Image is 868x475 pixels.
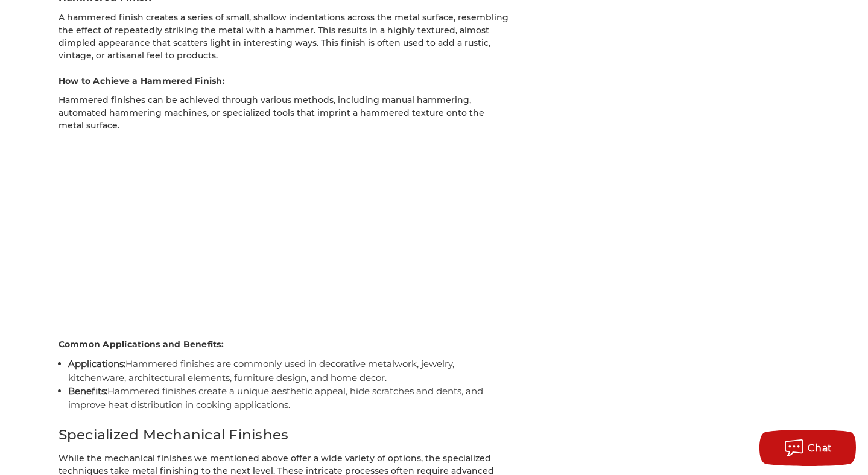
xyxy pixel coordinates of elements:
[59,11,511,62] p: A hammered finish creates a series of small, shallow indentations across the metal surface, resem...
[59,145,396,335] iframe: YouTube video player
[68,385,107,397] strong: Benefits:
[68,357,511,385] li: Hammered finishes are commonly used in decorative metalwork, jewelry, kitchenware, architectural ...
[59,94,511,132] p: Hammered finishes can be achieved through various methods, including manual hammering, automated ...
[68,385,511,412] li: Hammered finishes create a unique aesthetic appeal, hide scratches and dents, and improve heat di...
[68,358,125,370] strong: Applications:
[808,442,832,454] span: Chat
[59,75,511,87] h4: How to Achieve a Hammered Finish:
[59,424,511,445] h2: Specialized Mechanical Finishes
[759,430,856,466] button: Chat
[59,338,511,351] h4: Common Applications and Benefits:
